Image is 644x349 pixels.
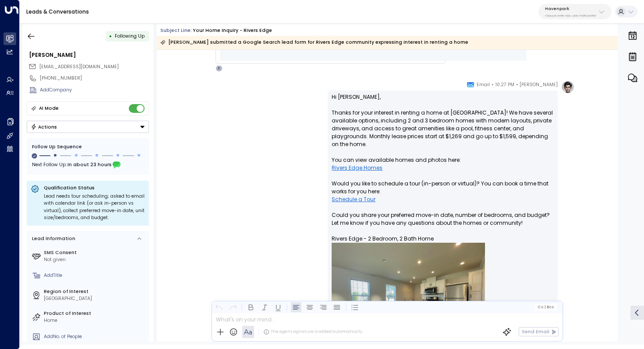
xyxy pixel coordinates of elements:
[44,317,146,324] div: Home
[160,38,468,47] div: [PERSON_NAME] submitted a Google Search lead form for Rivers Edge community expressing interest i...
[538,4,612,19] button: Havenpark413dacf9-5485-402c-a519-14108c614857
[44,193,145,222] div: Lead needs tour scheduling; asked to email with calendar link (or ask in-person vs virtual), coll...
[160,27,192,34] span: Subject Line:
[32,161,144,170] div: Next Follow Up:
[44,185,145,191] p: Qualification Status
[227,302,238,312] button: Redo
[44,249,146,256] label: SMS Consent
[27,121,149,133] div: Button group with a nested menu
[32,143,144,150] div: Follow Up Sequence
[44,333,146,340] div: AddNo. of People
[44,288,146,295] label: Region of Interest
[214,302,224,312] button: Undo
[40,87,149,94] div: AddCompany
[545,14,596,17] p: 413dacf9-5485-402c-a519-14108c614857
[67,161,112,170] span: In about 23 hours
[31,124,57,130] div: Actions
[109,30,112,42] div: •
[492,80,494,89] span: •
[477,80,490,89] span: Email
[538,305,554,309] span: Cc Bcc
[193,27,272,34] div: Your Home Inquiry - Rivers Edge
[520,80,558,89] span: [PERSON_NAME]
[332,164,382,172] a: Rivers Edge Homes
[216,65,223,72] div: T
[40,75,149,82] div: [PHONE_NUMBER]
[115,33,145,39] span: Following Up
[44,272,146,279] div: AddTitle
[495,80,514,89] span: 10:27 PM
[39,63,119,70] span: [EMAIL_ADDRESS][DOMAIN_NAME]
[44,310,146,317] label: Product of Interest
[29,51,149,59] div: [PERSON_NAME]
[561,80,574,94] img: profile-logo.png
[39,104,59,113] div: AI Mode
[44,256,146,263] div: Not given
[544,305,545,309] span: |
[545,6,596,11] p: Havenpark
[516,80,518,89] span: •
[44,295,146,302] div: [GEOGRAPHIC_DATA]
[26,8,89,15] a: Leads & Conversations
[39,63,119,70] span: j.lea6593@gmail.com
[332,195,375,203] a: Schedule a Tour
[263,329,362,335] div: The agent signature is added automatically
[27,121,149,133] button: Actions
[535,304,557,310] button: Cc|Bcc
[30,235,75,242] div: Lead Information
